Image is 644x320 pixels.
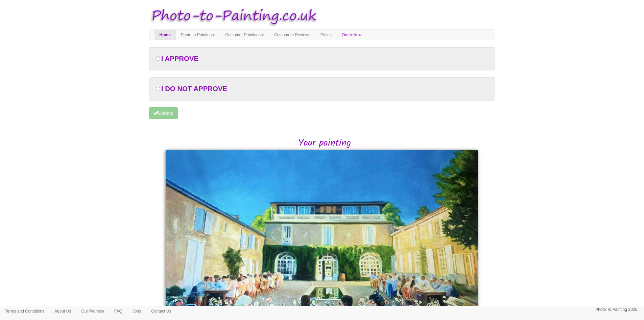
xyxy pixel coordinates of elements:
a: Jobs [127,306,146,316]
span: I APPROVE [161,55,198,62]
img: Photo to Painting [146,3,319,29]
a: FAQ [109,306,127,316]
a: Photo to Painting [176,30,220,40]
a: Contact Us [146,306,176,316]
p: Photo To Painting 2025 [595,306,637,313]
a: Home [154,30,176,40]
a: Customers Reviews [269,30,315,40]
h2: Your painting [154,138,495,149]
a: Our Promise [76,306,109,316]
span: I DO NOT APPROVE [161,85,227,92]
a: Customer Paintings [220,30,269,40]
a: Order Now! [337,30,367,40]
a: About Us [49,306,76,316]
a: Prices [315,30,337,40]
